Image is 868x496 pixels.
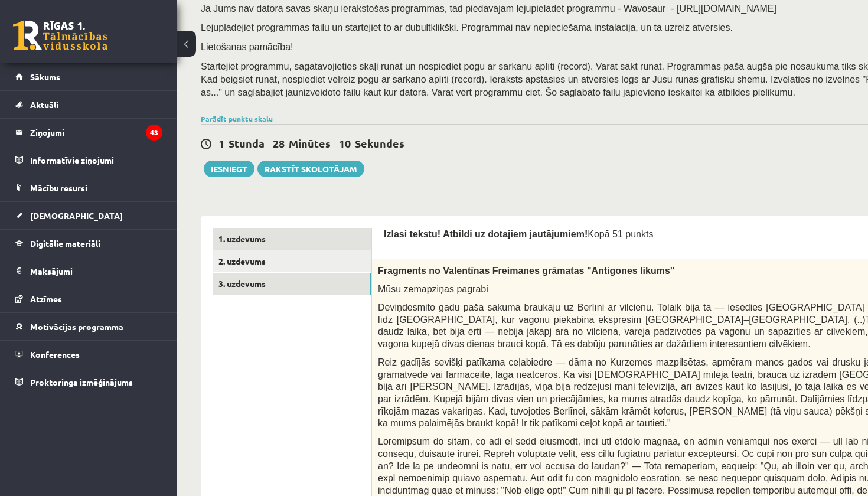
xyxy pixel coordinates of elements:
[30,210,123,221] span: [DEMOGRAPHIC_DATA]
[30,119,162,146] legend: Ziņojumi
[30,349,80,360] span: Konferences
[378,266,674,276] span: Fragments no Valentīnas Freimanes grāmatas "Antigones likums"
[213,273,371,295] a: 3. uzdevums
[213,250,371,272] a: 2. uzdevums
[15,146,162,174] a: Informatīvie ziņojumi
[12,12,608,24] body: Editor, wiswyg-editor-user-answer-47434013914740
[15,230,162,257] a: Digitālie materiāli
[12,12,608,24] body: Editor, wiswyg-editor-user-answer-47433993043700
[30,146,162,174] legend: Informatīvie ziņojumi
[13,21,107,50] a: Rīgas 1. Tālmācības vidusskola
[229,136,265,150] span: Stunda
[12,12,608,24] body: Editor, wiswyg-editor-user-answer-47433967416460
[30,257,162,285] legend: Maksājumi
[15,368,162,396] a: Proktoringa izmēģinājums
[15,91,162,118] a: Aktuāli
[15,313,162,340] a: Motivācijas programma
[15,285,162,312] a: Atzīmes
[15,202,162,229] a: [DEMOGRAPHIC_DATA]
[588,229,653,239] span: Kopā 51 punkts
[15,257,162,285] a: Maksājumi
[30,377,133,387] span: Proktoringa izmēģinājums
[30,293,62,304] span: Atzīmes
[15,119,162,146] a: Ziņojumi43
[273,136,285,150] span: 28
[15,174,162,201] a: Mācību resursi
[218,136,224,150] span: 1
[201,42,293,52] span: Lietošanas pamācība!
[201,114,273,123] a: Parādīt punktu skalu
[204,161,254,177] button: Iesniegt
[201,22,733,32] span: Lejuplādējiet programmas failu un startējiet to ar dubultklikšķi. Programmai nav nepieciešama ins...
[30,182,87,193] span: Mācību resursi
[378,284,488,294] span: Mūsu zemapziņas pagrabi
[213,228,371,250] a: 1. uzdevums
[146,125,162,141] i: 43
[30,321,123,332] span: Motivācijas programma
[15,63,162,90] a: Sākums
[30,99,58,110] span: Aktuāli
[339,136,351,150] span: 10
[12,12,608,24] body: Editor, wiswyg-editor-user-answer-47433954380860
[289,136,331,150] span: Minūtes
[15,341,162,368] a: Konferences
[12,12,608,24] body: Editor, wiswyg-editor-user-answer-47433895518320
[30,238,100,249] span: Digitālie materiāli
[30,71,60,82] span: Sākums
[257,161,364,177] a: Rakstīt skolotājam
[201,4,776,14] span: Ja Jums nav datorā savas skaņu ierakstošas programmas, tad piedāvājam lejupielādēt programmu - Wa...
[12,12,608,24] body: Editor, wiswyg-editor-user-answer-47433972017820
[355,136,404,150] span: Sekundes
[384,229,588,239] span: Izlasi tekstu! Atbildi uz dotajiem jautājumiem!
